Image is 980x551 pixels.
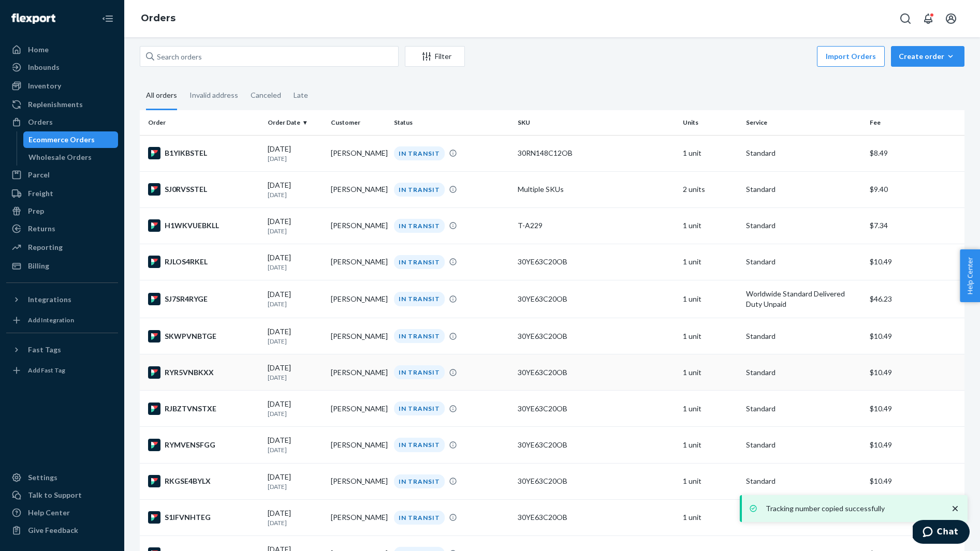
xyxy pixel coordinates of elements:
[327,427,390,463] td: [PERSON_NAME]
[28,44,49,55] div: Home
[331,118,386,127] div: Customer
[327,354,390,391] td: [PERSON_NAME]
[268,435,323,454] div: [DATE]
[746,367,861,378] p: Standard
[6,258,118,274] a: Billing
[327,135,390,171] td: [PERSON_NAME]
[97,8,118,29] button: Close Navigation
[746,220,861,231] p: Standard
[148,403,259,415] div: RJBZTVNSTXE
[148,183,259,196] div: SJ0RVSSTEL
[679,280,742,318] td: 1 unit
[6,522,118,539] button: Give Feedback
[394,183,445,197] div: IN TRANSIT
[518,476,675,486] div: 30YE63C20OB
[6,469,118,486] a: Settings
[28,206,44,216] div: Prep
[28,62,60,72] div: Inbounds
[394,219,445,233] div: IN TRANSIT
[746,289,861,309] p: Worldwide Standard Delivered Duty Unpaid
[941,8,961,29] button: Open account menu
[6,487,118,503] button: Talk to Support
[327,171,390,207] td: [PERSON_NAME]
[866,318,964,354] td: $10.49
[140,110,264,135] th: Order
[394,401,445,415] div: IN TRANSIT
[327,318,390,354] td: [PERSON_NAME]
[148,511,259,524] div: S1IFVNHTEG
[518,404,675,414] div: 30YE63C20OB
[28,188,53,199] div: Freight
[405,51,464,62] div: Filter
[679,499,742,535] td: 1 unit
[679,318,742,354] td: 1 unit
[866,280,964,318] td: $46.23
[960,249,980,302] button: Help Center
[28,117,53,127] div: Orders
[679,354,742,391] td: 1 unit
[918,8,939,29] button: Open notifications
[140,46,399,67] input: Search orders
[28,81,61,91] div: Inventory
[146,82,177,110] div: All orders
[679,244,742,280] td: 1 unit
[913,520,970,546] iframe: Opens a widget where you can chat to one of our agents
[746,148,861,158] p: Standard
[866,244,964,280] td: $10.49
[746,476,861,486] p: Standard
[28,170,50,180] div: Parcel
[148,439,259,451] div: RYMVENSFGG
[518,512,675,523] div: 30YE63C20OB
[268,190,323,199] p: [DATE]
[6,504,118,521] a: Help Center
[394,438,445,452] div: IN TRANSIT
[518,367,675,378] div: 30YE63C20OB
[148,147,259,159] div: B1YIKBSTEL
[6,239,118,256] a: Reporting
[899,51,957,62] div: Create order
[268,337,323,346] p: [DATE]
[268,180,323,199] div: [DATE]
[394,365,445,379] div: IN TRANSIT
[679,463,742,499] td: 1 unit
[327,499,390,535] td: [PERSON_NAME]
[11,13,55,24] img: Flexport logo
[679,110,742,135] th: Units
[268,472,323,491] div: [DATE]
[866,354,964,391] td: $10.49
[6,185,118,202] a: Freight
[148,293,259,305] div: SJ7SR4RYGE
[268,326,323,346] div: [DATE]
[133,4,184,34] ol: breadcrumbs
[518,331,675,341] div: 30YE63C20OB
[268,154,323,163] p: [DATE]
[148,219,259,232] div: H1WKVUEBKLL
[28,345,61,355] div: Fast Tags
[251,82,281,109] div: Canceled
[866,171,964,207] td: $9.40
[148,475,259,487] div: RKGSE4BYLX
[28,294,71,305] div: Integrations
[23,131,119,148] a: Ecommerce Orders
[6,291,118,308] button: Integrations
[6,114,118,130] a: Orders
[746,440,861,450] p: Standard
[679,207,742,244] td: 1 unit
[866,427,964,463] td: $10.49
[6,203,118,219] a: Prep
[518,440,675,450] div: 30YE63C20OB
[268,508,323,527] div: [DATE]
[817,46,885,67] button: Import Orders
[268,300,323,308] p: [DATE]
[268,216,323,235] div: [DATE]
[28,508,70,518] div: Help Center
[394,329,445,343] div: IN TRANSIT
[327,463,390,499] td: [PERSON_NAME]
[148,256,259,268] div: RJLOS4RKEL
[394,511,445,525] div: IN TRANSIT
[390,110,514,135] th: Status
[6,362,118,379] a: Add Fast Tag
[518,220,675,231] div: T-A229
